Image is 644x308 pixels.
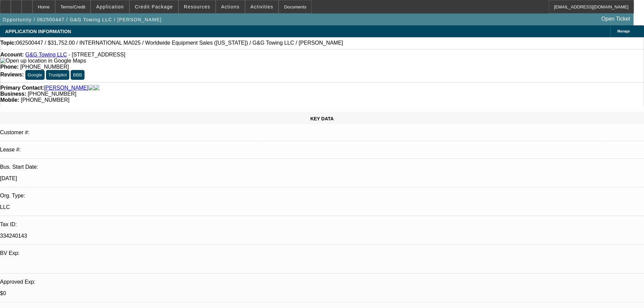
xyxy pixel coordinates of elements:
[91,0,129,13] button: Application
[310,116,334,121] span: KEY DATA
[0,58,86,64] img: Open up location in Google Maps
[0,40,16,46] strong: Topic:
[599,13,633,25] a: Open Ticket
[0,64,19,70] strong: Phone:
[0,72,24,77] strong: Reviews:
[20,64,69,70] span: [PHONE_NUMBER]
[251,4,273,9] span: Activities
[89,85,94,91] img: facebook-icon.png
[71,70,85,80] button: BBB
[216,0,245,13] button: Actions
[0,58,86,64] a: View Google Maps
[184,4,210,9] span: Resources
[96,4,124,9] span: Application
[130,0,178,13] button: Credit Package
[135,4,173,9] span: Credit Package
[25,52,67,57] a: G&G Towing LLC
[179,0,215,13] button: Resources
[69,52,125,57] span: - [STREET_ADDRESS]
[21,97,69,103] span: [PHONE_NUMBER]
[16,40,343,46] span: 062500447 / $31,752.00 / INTERNATIONAL MA025 / Worldwide Equipment Sales ([US_STATE]) / G&G Towin...
[0,85,44,91] strong: Primary Contact:
[94,85,99,91] img: linkedin-icon.png
[25,70,45,80] button: Google
[245,0,279,13] button: Activities
[617,29,630,33] span: Manage
[221,4,240,9] span: Actions
[44,85,89,91] a: [PERSON_NAME]
[0,52,24,57] strong: Account:
[28,91,76,97] span: [PHONE_NUMBER]
[46,70,69,80] button: Trustpilot
[0,97,19,103] strong: Mobile:
[3,17,162,22] span: Opportunity / 062500447 / G&G Towing LLC / [PERSON_NAME]
[5,29,71,34] span: APPLICATION INFORMATION
[0,91,26,97] strong: Business:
